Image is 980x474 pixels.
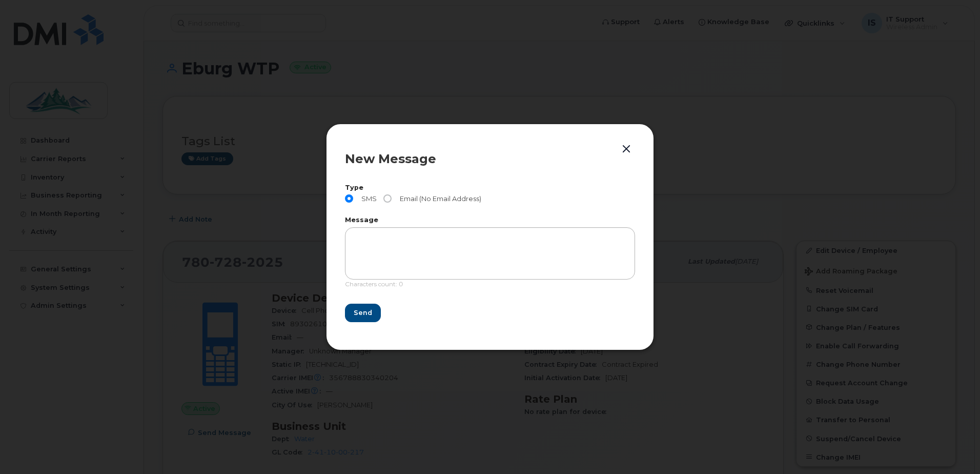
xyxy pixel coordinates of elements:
[357,194,377,203] span: SMS
[345,185,635,191] label: Type
[345,304,381,322] button: Send
[345,217,635,224] label: Message
[354,308,372,318] span: Send
[396,194,481,203] span: Email (No Email Address)
[383,194,392,203] input: Email (No Email Address)
[345,280,635,294] div: Characters count: 0
[345,153,635,165] div: New Message
[345,194,353,203] input: SMS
